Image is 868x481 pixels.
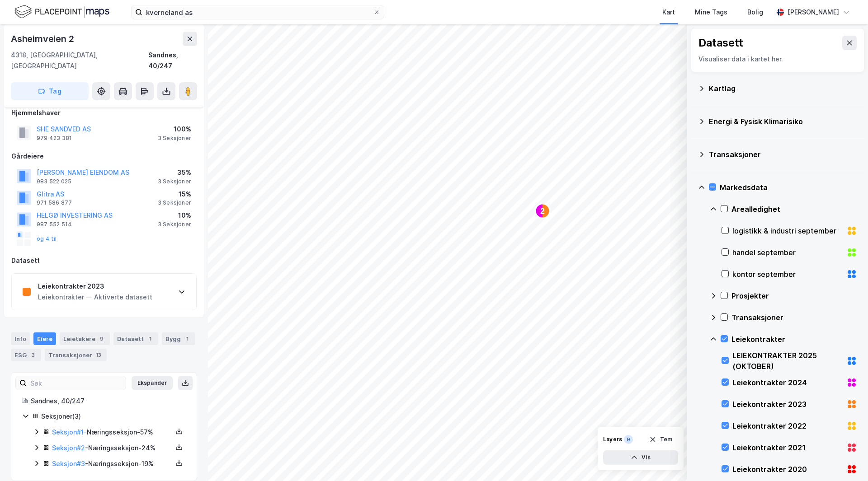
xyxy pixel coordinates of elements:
div: Bolig [747,7,763,18]
button: Tag [11,82,89,100]
div: 979 423 381 [37,135,72,142]
div: Mine Tags [695,7,727,18]
text: 2 [541,207,545,215]
div: Transaksjoner [731,312,857,323]
a: Seksjon#1 [52,428,84,436]
div: Gårdeiere [11,151,197,162]
div: ESG [11,349,41,361]
div: 4318, [GEOGRAPHIC_DATA], [GEOGRAPHIC_DATA] [11,50,148,71]
div: 35% [158,167,191,178]
div: Transaksjoner [45,349,107,361]
div: Kartlag [709,83,857,94]
button: Tøm [643,432,678,447]
div: Kart [662,7,675,18]
div: Prosjekter [731,290,857,301]
div: 3 Seksjoner [158,199,191,206]
iframe: Chat Widget [823,438,868,481]
div: Hjemmelshaver [11,107,197,118]
div: 3 [28,350,38,360]
div: Leiekontrakter 2023 [38,281,152,292]
div: [PERSON_NAME] [788,7,839,18]
div: Datasett [698,36,743,50]
div: Bygg [162,332,195,345]
div: Leiekontrakter 2022 [732,420,843,431]
div: 13 [94,350,103,360]
div: 10% [158,210,191,221]
div: 100% [158,124,191,135]
div: 1 [146,334,155,343]
div: 987 552 514 [37,221,72,228]
div: Datasett [113,332,158,345]
div: 9 [624,435,633,444]
img: logo.f888ab2527a4732fd821a326f86c7f29.svg [14,4,109,20]
div: Sandnes, 40/247 [31,396,186,406]
div: Leiekontrakter 2020 [732,464,843,475]
div: Info [11,332,30,345]
div: Asheimveien 2 [11,32,75,46]
div: Markedsdata [720,182,857,193]
div: kontor september [732,269,843,280]
button: Ekspander [132,376,173,390]
div: Leiekontrakter 2021 [732,442,843,453]
div: Leiekontrakter — Aktiverte datasett [38,292,152,303]
div: LEIEKONTRAKTER 2025 (OKTOBER) [732,350,843,372]
div: Energi & Fysisk Klimarisiko [709,116,857,127]
div: Leiekontrakter [731,334,857,345]
div: 3 Seksjoner [158,221,191,228]
div: Datasett [11,255,197,266]
div: 3 Seksjoner [158,135,191,142]
div: Leiekontrakter 2024 [732,377,843,388]
div: Transaksjoner [709,149,857,160]
div: 15% [158,189,191,200]
div: 9 [97,334,106,343]
div: Layers [603,436,622,443]
input: Søk [27,376,126,390]
a: Seksjon#3 [52,460,85,467]
div: Map marker [535,204,550,218]
div: Leiekontrakter 2023 [732,399,843,410]
div: logistikk & industri september [732,225,843,236]
div: 3 Seksjoner [158,178,191,185]
button: Vis [603,450,678,465]
div: Eiere [33,332,56,345]
div: 1 [183,334,192,343]
div: handel september [732,247,843,258]
div: - Næringsseksjon - 57% [52,427,172,438]
a: Seksjon#2 [52,444,85,452]
div: Visualiser data i kartet her. [698,54,857,65]
div: Sandnes, 40/247 [148,50,197,71]
div: - Næringsseksjon - 24% [52,443,172,453]
div: 983 522 025 [37,178,71,185]
div: Seksjoner ( 3 ) [41,411,186,422]
div: Leietakere [60,332,110,345]
div: Arealledighet [731,204,857,215]
div: 971 586 877 [37,199,72,206]
input: Søk på adresse, matrikkel, gårdeiere, leietakere eller personer [142,5,373,19]
div: - Næringsseksjon - 19% [52,458,172,469]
